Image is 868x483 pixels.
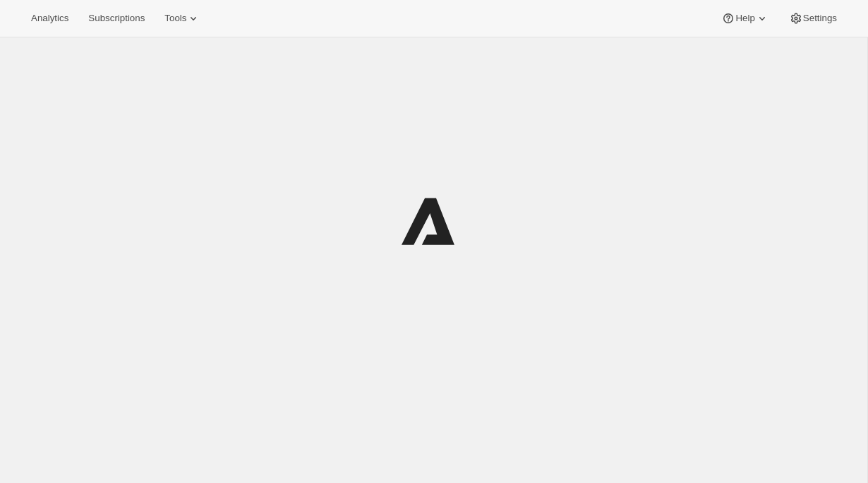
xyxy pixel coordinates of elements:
button: Settings [780,8,845,28]
span: Subscriptions [88,13,145,24]
span: Tools [164,13,186,24]
span: Analytics [31,13,68,24]
span: Settings [803,13,837,24]
span: Help [735,13,754,24]
button: Analytics [23,8,77,28]
button: Tools [156,8,209,28]
button: Help [713,8,777,28]
button: Subscriptions [80,8,153,28]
